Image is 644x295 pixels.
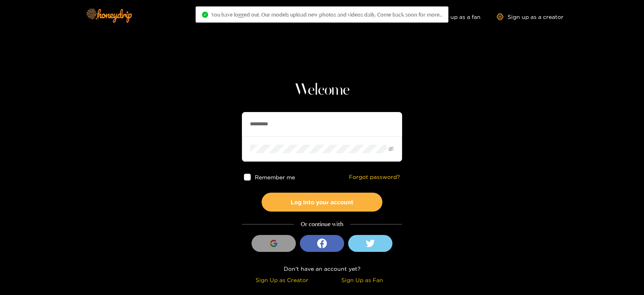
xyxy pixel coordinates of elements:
[388,146,394,152] span: eye-invisible
[242,264,402,273] div: Don't have an account yet?
[425,13,481,20] a: Sign up as a fan
[324,275,400,285] div: Sign Up as Fan
[242,81,402,100] h1: Welcome
[349,174,400,181] a: Forgot password?
[244,275,320,285] div: Sign Up as Creator
[242,220,402,229] div: Or continue with
[262,193,382,212] button: Log into your account
[497,13,563,20] a: Sign up as a creator
[255,174,295,180] span: Remember me
[211,11,442,18] span: You have logged out. Our models upload new photos and videos daily. Come back soon for more..
[202,12,208,18] span: check-circle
